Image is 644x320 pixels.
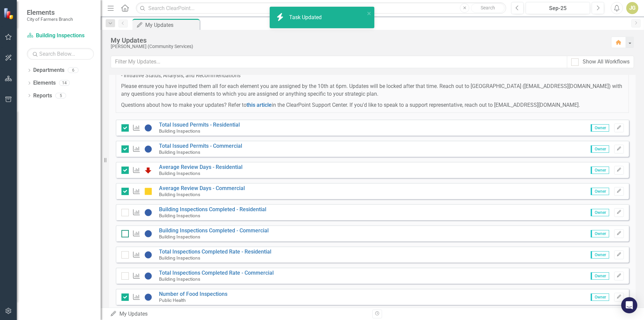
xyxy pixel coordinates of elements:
span: Owner [591,124,609,132]
div: Open Intercom Messenger [621,297,637,313]
img: No Information [144,209,152,217]
p: - Initiative Status, Analysis, and Recommendations [121,72,624,80]
span: Search [481,5,495,10]
a: Average Review Days - Residential [159,164,243,170]
img: No Information [144,145,152,153]
div: 5 [55,93,66,98]
small: Public Health [159,298,185,303]
a: Average Review Days - Commercial [159,185,245,191]
a: this article [247,102,272,108]
a: Total Issued Permits - Commercial [159,143,242,149]
small: Building Inspections [159,171,200,176]
img: No Information [144,124,152,132]
small: Building Inspections [159,234,200,239]
a: Total Inspections Completed Rate - Commercial [159,270,274,276]
small: Building Inspections [159,255,200,261]
small: Building Inspections [159,276,200,282]
img: ClearPoint Strategy [3,8,15,19]
span: Owner [591,145,609,153]
span: Owner [591,188,609,195]
button: Search [471,3,504,13]
div: Sep-25 [528,4,588,12]
a: Number of Food Inspections [159,291,227,297]
div: 6 [68,67,78,73]
small: Building Inspections [159,213,200,218]
span: Owner [591,209,609,216]
small: Building Inspections [159,128,200,134]
small: Building Inspections [159,192,200,197]
img: No Information [144,230,152,238]
a: Building Inspections [27,32,94,40]
img: No Information [144,272,152,280]
small: City of Farmers Branch [27,16,73,22]
div: My Updates [145,21,198,29]
div: Task Updated [289,14,323,21]
span: Owner [591,251,609,259]
a: Elements [33,79,56,87]
button: close [367,9,372,17]
span: Owner [591,230,609,237]
div: [PERSON_NAME] (Community Services) [111,44,604,49]
img: Below Plan [144,166,152,174]
div: My Updates [110,310,367,318]
img: No Information [144,251,152,259]
input: Search Below... [27,48,94,60]
span: Owner [591,167,609,174]
div: 14 [59,80,70,86]
a: Total Inspections Completed Rate - Residential [159,248,271,255]
img: Caution [144,187,152,195]
a: Reports [33,92,52,100]
input: Search ClearPoint... [136,2,506,14]
a: Building Inspections Completed - Commercial [159,227,269,234]
a: Total Issued Permits - Residential [159,122,240,128]
span: Owner [591,293,609,301]
a: Building Inspections Completed - Residential [159,206,266,213]
a: Departments [33,66,64,74]
div: Show All Workflows [583,58,630,66]
p: Questions about how to make your updates? Refer to in the ClearPoint Support Center. If you'd lik... [121,101,624,109]
small: Building Inspections [159,149,200,155]
input: Filter My Updates... [111,56,567,68]
div: My Updates [111,37,604,44]
p: Please ensure you have inputted them all for each element you are assigned by the 10th at 6pm. Up... [121,83,624,98]
button: Sep-25 [526,2,590,14]
button: JG [626,2,638,14]
span: Owner [591,272,609,280]
img: No Information [144,293,152,301]
span: Elements [27,8,73,16]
